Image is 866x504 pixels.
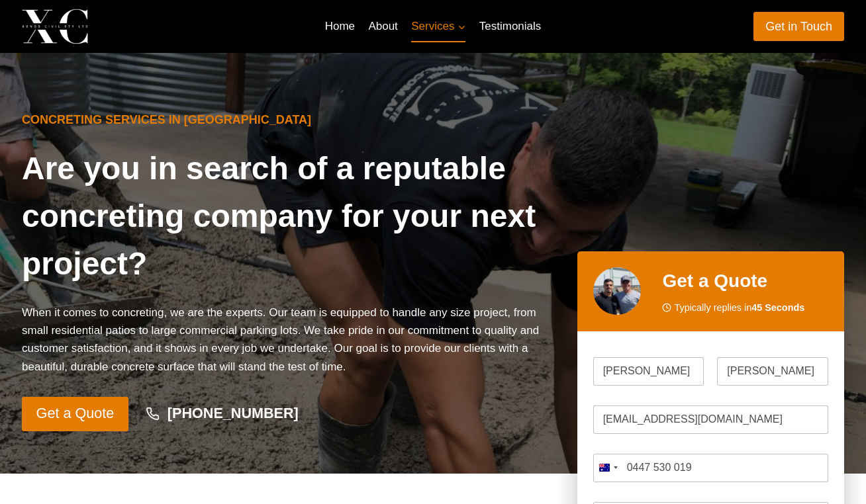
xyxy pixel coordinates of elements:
[22,145,556,288] h1: Are you in search of a reputable concreting company for your next project?
[751,302,804,313] strong: 45 Seconds
[473,11,548,42] a: Testimonials
[22,304,556,376] p: When it comes to concreting, we are the experts. Our team is equipped to handle any size project,...
[168,405,299,421] strong: [PHONE_NUMBER]
[593,357,704,386] input: First Name
[134,399,311,429] a: [PHONE_NUMBER]
[361,11,405,42] a: About
[674,300,804,315] span: Typically replies in
[753,12,844,40] a: Get in Touch
[662,267,828,295] h2: Get a Quote
[593,454,828,482] input: Mobile
[22,9,88,44] img: Xenos Civil
[22,9,192,44] a: Xenos Civil
[22,111,556,129] h6: Concreting Services in [GEOGRAPHIC_DATA]
[99,16,192,36] p: Xenos Civil
[22,397,128,431] a: Get a Quote
[593,454,622,482] button: Selected country
[405,11,473,42] button: Child menu of Services
[36,402,115,425] span: Get a Quote
[318,11,361,42] a: Home
[593,405,828,434] input: Email
[717,357,828,386] input: Last Name
[318,11,548,42] nav: Primary Navigation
